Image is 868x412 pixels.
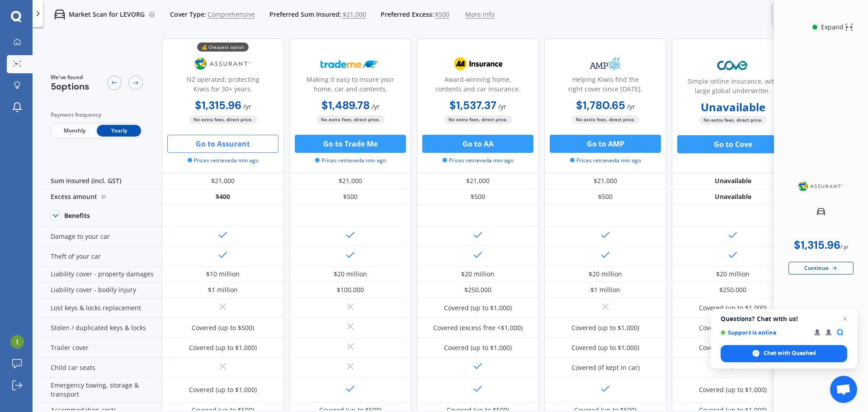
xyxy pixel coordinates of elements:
div: Covered (up to $1,000) [444,303,512,313]
div: Benefits [64,212,90,220]
span: No extra fees, direct price. [189,115,257,124]
div: $500 [289,189,411,205]
div: $21,000 [417,173,539,189]
div: Stolen / duplicated keys & locks [40,318,162,338]
div: Theft of your car [40,246,162,266]
div: $250,000 [719,285,746,294]
div: Covered (up to $1,000) [699,343,767,352]
div: Covered (up to $1,000) [699,385,767,394]
div: $21,000 [289,173,411,189]
div: Expand [820,23,845,32]
b: $1,537.37 [449,98,496,112]
div: Unavailable [672,173,794,189]
span: $500 [435,10,449,19]
span: Chat with Quashed [721,345,847,362]
div: Child car seats [40,358,162,378]
div: Covered (up to $500) [192,323,254,332]
span: Comprehensive [208,10,255,19]
div: Emergency towing, storage & transport [40,378,162,403]
button: Go to Trade Me [295,135,406,153]
div: Lost keys & locks replacement [40,298,162,318]
span: Prices retrieved a min ago [315,156,386,165]
div: Covered (up to $1,000) [699,323,767,332]
div: $20 million [716,270,750,279]
a: Open chat [830,376,857,403]
span: $21,000 [343,10,366,19]
img: car.f15378c7a67c060ca3f3.svg [54,9,65,20]
div: Liability cover - bodily injury [40,282,162,298]
div: $10 million [206,270,240,279]
div: Covered (up to $1,000) [571,343,639,352]
div: $500 [417,189,539,205]
div: $1 million [590,285,620,294]
b: $1,315.96 [195,98,241,112]
span: We've found [51,73,90,81]
div: $20 million [589,270,622,279]
b: $1,489.78 [321,98,370,112]
div: Award-winning home, contents and car insurance. [425,75,531,97]
button: Go to Assurant [167,135,278,153]
b: $1,780.65 [576,98,625,112]
button: Go to Cove [677,135,788,153]
div: $20 million [461,270,495,279]
span: Questions? Chat with us! [721,315,847,322]
img: car.f15378c7a67c060ca3f3.svg [817,208,825,215]
span: Support is online [721,329,808,336]
span: / yr [627,102,635,111]
div: $21,000 [162,173,284,189]
span: / yr [243,102,251,111]
span: No extra fees, direct price. [571,115,640,124]
span: / yr [498,102,506,111]
div: Covered (up to $1,000) [189,385,257,394]
span: Preferred Excess: [381,10,434,19]
div: $21,000 [544,173,666,189]
img: ACg8ocKsCWbrNtpBBavnaAmbm86akqq7Lx5g329nkFxoC4zvSPLPzA=s96-c [10,335,24,349]
div: Continue [788,262,854,275]
span: No extra fees, direct price. [699,116,767,124]
span: / yr [372,102,380,111]
button: Go to AMP [550,135,661,153]
img: Cove.webp [703,54,763,77]
div: $1 million [208,285,238,294]
span: More info [465,10,495,19]
button: Go to AA [422,135,533,153]
div: $1,315.96 [794,239,840,251]
div: / yr [840,239,849,251]
div: $100,000 [337,285,364,294]
div: Covered (up to $1,000) [571,323,639,332]
span: No extra fees, direct price. [316,115,385,124]
div: Making it easy to insure your home, car and contents. [297,75,404,97]
div: Sum insured (incl. GST) [40,173,162,189]
span: Cover Type: [170,10,206,19]
img: AA.webp [448,52,508,75]
span: 5 options [51,81,90,92]
div: NZ operated; protecting Kiwis for 30+ years. [170,75,276,97]
p: Market Scan for LEVORG [69,10,145,19]
b: Unavailable [701,103,765,112]
div: Covered (up to $1,000) [699,303,767,313]
img: Assurant.png [193,52,253,75]
span: Prices retrieved a min ago [570,156,641,165]
img: Assurant.png [797,177,845,195]
span: No extra fees, direct price. [444,115,512,124]
span: Monthly [52,125,97,137]
span: Yearly [97,125,141,137]
div: Trailer cover [40,338,162,358]
div: $20 million [334,270,367,279]
div: $500 [544,189,666,205]
div: Liability cover - property damages [40,266,162,282]
img: AMP.webp [576,52,635,75]
div: Covered (excess free <$1,000) [433,323,523,332]
span: Prices retrieved a min ago [188,156,259,165]
div: 💰 Cheapest option [197,43,249,52]
img: Trademe.webp [321,52,380,75]
div: $400 [162,189,284,205]
div: Unavailable [672,189,794,205]
div: Simple online insurance, with large global underwriter. [679,76,786,99]
span: Prices retrieved a min ago [443,156,514,165]
div: Helping Kiwis find the right cover since [DATE]. [552,75,659,97]
span: Preferred Sum Insured: [269,10,341,19]
div: Covered (up to $1,000) [189,343,257,352]
div: $250,000 [464,285,491,294]
div: Damage to your car [40,227,162,246]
